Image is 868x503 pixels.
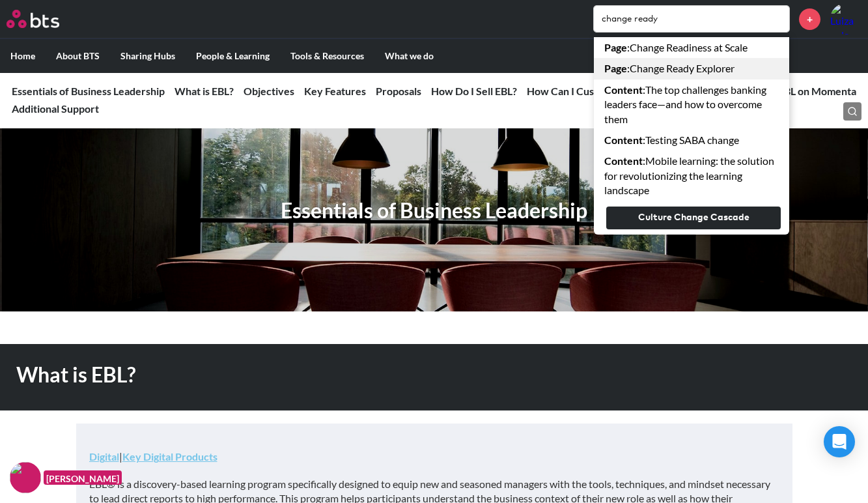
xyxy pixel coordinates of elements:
[16,360,601,390] h1: What is EBL?
[604,154,643,167] strong: Content
[12,102,99,115] a: Additional Support
[778,85,856,97] a: EBL on Momenta
[110,39,186,73] label: Sharing Hubs
[10,462,41,493] img: F
[594,130,789,151] a: Content:Testing SABA change
[376,85,421,97] a: Proposals
[175,85,234,97] a: What is EBL?
[604,41,627,53] strong: Page
[527,85,650,97] a: How Can I Customize EBL?
[46,39,110,73] label: About BTS
[7,10,83,28] a: Go home
[594,79,789,130] a: Content:The top challenges banking leaders face—and how to overcome them
[604,83,643,96] strong: Content
[244,85,294,97] a: Objectives
[830,3,861,35] a: Profile
[304,85,366,97] a: Key Features
[604,134,643,146] strong: Content
[594,151,789,201] a: Content:Mobile learning: the solution for revolutionizing the learning landscape
[594,37,789,58] a: Page:Change Readiness at Scale
[44,470,122,485] figcaption: [PERSON_NAME]
[824,426,855,457] div: Open Intercom Messenger
[431,85,517,97] a: How Do I Sell EBL?
[12,85,165,97] a: Essentials of Business Leadership
[594,58,789,79] a: Page:Change Ready Explorer
[7,10,59,28] img: BTS Logo
[280,39,374,73] label: Tools & Resources
[799,8,820,30] a: +
[186,39,280,73] label: People & Learning
[606,207,781,230] button: Culture Change Cascade
[830,3,861,35] img: Luiza Falcao
[604,62,627,74] strong: Page
[89,450,779,464] p: |
[122,450,217,463] a: Key Digital Products
[281,196,587,225] h1: Essentials of Business Leadership
[374,39,444,73] label: What we do
[89,450,119,463] a: Digital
